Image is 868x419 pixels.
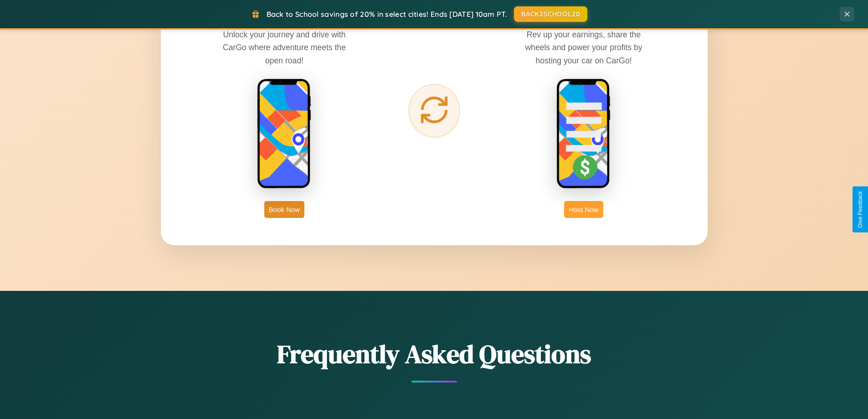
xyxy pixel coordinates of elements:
button: Host Now [564,201,603,218]
img: host phone [556,78,611,190]
button: BACK2SCHOOL20 [514,6,587,22]
img: rent phone [257,78,312,190]
p: Unlock your journey and drive with CarGo where adventure meets the open road! [216,28,353,67]
div: Give Feedback [857,191,863,228]
span: Back to School savings of 20% in select cities! Ends [DATE] 10am PT. [267,10,507,19]
h2: Frequently Asked Questions [161,336,708,372]
p: Rev up your earnings, share the wheels and power your profits by hosting your car on CarGo! [515,28,652,67]
button: Book Now [264,201,304,218]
